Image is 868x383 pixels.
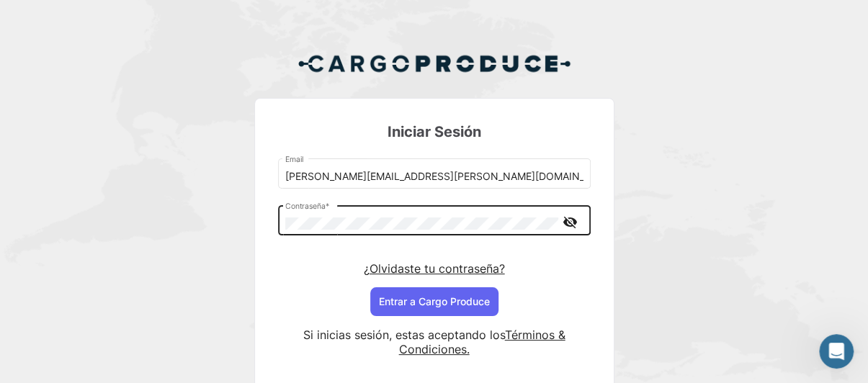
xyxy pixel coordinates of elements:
a: Términos & Condiciones. [399,328,565,356]
input: Email [285,171,583,183]
h3: Iniciar Sesión [278,122,591,142]
a: ¿Olvidaste tu contraseña? [364,261,505,276]
iframe: Intercom live chat [819,334,854,369]
mat-icon: visibility_off [562,213,579,231]
span: Si inicias sesión, estas aceptando los [303,328,505,342]
img: Cargo Produce Logo [297,46,571,81]
button: Entrar a Cargo Produce [370,287,498,316]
